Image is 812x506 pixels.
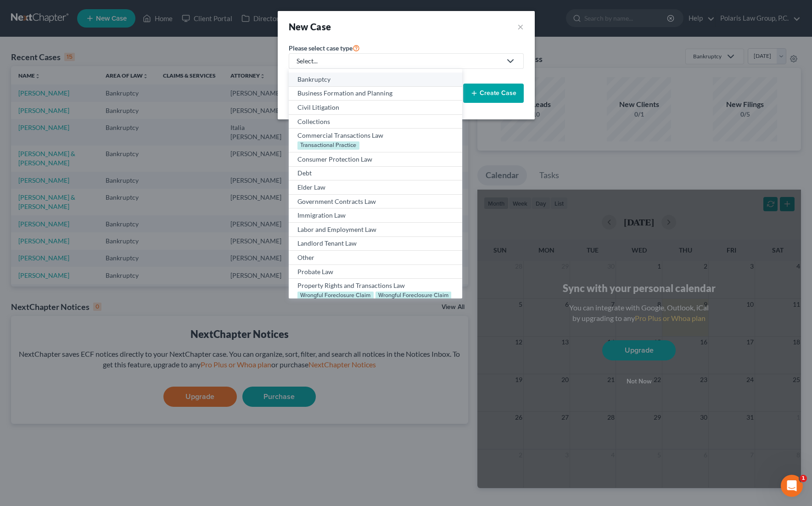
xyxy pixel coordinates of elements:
a: Collections [289,115,462,129]
div: Commercial Transactions Law [297,131,453,140]
div: Wrongful Foreclosure Claim [375,292,451,300]
span: 1 [800,475,807,482]
a: Property Rights and Transactions Law Wrongful Foreclosure ClaimWrongful Foreclosure Claim [289,279,462,303]
a: Business Formation and Planning [289,87,462,101]
strong: New Case [289,21,331,32]
iframe: Intercom live chat [781,475,803,497]
div: Civil Litigation [297,103,453,112]
a: Other [289,251,462,265]
div: Probate Law [297,267,453,276]
a: Government Contracts Law [289,195,462,209]
a: Debt [289,167,462,181]
div: Debt [297,169,453,178]
a: Landlord Tenant Law [289,237,462,251]
button: Create Case [463,84,524,103]
div: Bankruptcy [297,75,453,84]
div: Transactional Practice [297,141,359,150]
span: Please select case type [289,44,353,52]
div: Elder Law [297,183,453,192]
a: Consumer Protection Law [289,152,462,167]
div: Select... [297,56,501,66]
div: Government Contracts Law [297,197,453,206]
button: × [517,20,524,33]
div: Labor and Employment Law [297,225,453,234]
div: Immigration Law [297,211,453,220]
a: Immigration Law [289,208,462,223]
a: Probate Law [289,265,462,279]
a: Elder Law [289,180,462,195]
a: Labor and Employment Law [289,223,462,237]
div: Consumer Protection Law [297,155,453,164]
div: Landlord Tenant Law [297,239,453,248]
div: Property Rights and Transactions Law [297,281,453,290]
a: Civil Litigation [289,101,462,115]
a: Bankruptcy [289,73,462,87]
div: Business Formation and Planning [297,89,453,98]
div: Other [297,253,453,262]
a: Commercial Transactions Law Transactional Practice [289,129,462,152]
div: Collections [297,117,453,126]
div: Wrongful Foreclosure Claim [297,292,374,300]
